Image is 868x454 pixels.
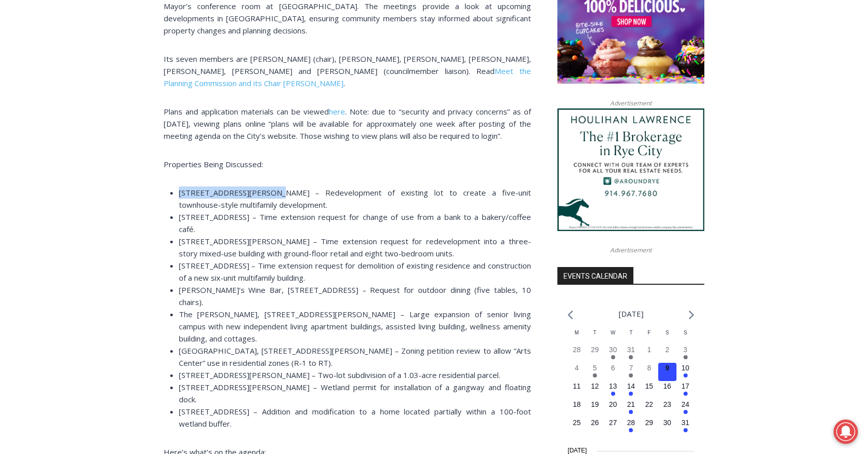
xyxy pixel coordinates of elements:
[645,382,653,390] time: 15
[575,330,579,335] span: M
[557,267,633,284] h2: Events Calendar
[645,419,653,427] time: 29
[629,373,633,377] em: Has events
[658,381,676,399] button: 16
[658,363,676,381] button: 9
[164,66,531,88] span: Meet the Planning Commission and its Chair [PERSON_NAME]
[622,329,640,345] div: Thursday
[629,355,633,359] em: Has events
[179,285,531,307] span: [PERSON_NAME]’s Wine Bar, [STREET_ADDRESS] – Request for outdoor dining (five tables, 10 chairs).
[622,345,640,363] button: 31 Has events
[245,1,306,46] img: s_800_809a2aa2-bb6e-4add-8b5e-749ad0704c34.jpeg
[573,382,581,390] time: 11
[573,419,581,427] time: 25
[622,418,640,436] button: 28 Has events
[609,382,617,390] time: 13
[591,346,599,354] time: 29
[676,345,695,363] button: 3 Has events
[676,363,695,381] button: 10 Has events
[647,346,651,354] time: 1
[591,419,599,427] time: 26
[627,346,635,354] time: 31
[244,98,491,126] a: Intern @ [DOMAIN_NAME]
[684,330,687,335] span: S
[611,392,615,396] em: Has events
[622,399,640,418] button: 21 Has events
[593,373,597,377] em: Has events
[600,245,662,255] span: Advertisement
[684,410,688,414] em: Has events
[658,399,676,418] button: 23
[593,364,597,372] time: 5
[682,382,690,390] time: 17
[301,3,366,46] a: Book [PERSON_NAME]'s Good Humor for Your Event
[568,381,586,399] button: 11
[586,363,604,381] button: 5 Has events
[164,106,329,117] span: Plans and application materials can be viewed
[568,310,573,320] a: Previous month
[265,101,470,124] span: Intern @ [DOMAIN_NAME]
[3,104,99,143] span: Open Tues. - Sun. [PHONE_NUMBER]
[604,329,622,345] div: Wednesday
[689,310,694,320] a: Next month
[309,11,353,39] h4: Book [PERSON_NAME]'s Good Humor for Your Event
[658,329,676,345] div: Saturday
[645,400,653,408] time: 22
[665,364,669,372] time: 9
[179,370,500,380] span: [STREET_ADDRESS][PERSON_NAME] – Two-lot subdivision of a 1.03-acre residential parcel.
[256,1,479,98] div: Apply Now <> summer and RHS senior internships available
[611,330,615,335] span: W
[622,363,640,381] button: 7 Has events
[640,363,658,381] button: 8
[629,364,633,372] time: 7
[684,373,688,377] em: Has events
[682,400,690,408] time: 24
[663,382,671,390] time: 16
[658,418,676,436] button: 30
[586,399,604,418] button: 19
[586,381,604,399] button: 12
[663,400,671,408] time: 23
[629,428,633,432] em: Has events
[640,345,658,363] button: 1
[684,346,688,354] time: 3
[640,381,658,399] button: 15
[609,346,617,354] time: 30
[676,329,695,345] div: Sunday
[629,330,632,335] span: T
[604,363,622,381] button: 6
[658,345,676,363] button: 2
[676,381,695,399] button: 17 Has events
[629,392,633,396] em: Has events
[600,98,662,108] span: Advertisement
[591,400,599,408] time: 19
[179,236,531,258] span: [STREET_ADDRESS][PERSON_NAME] – Time extension request for redevelopment into a three-story mixed...
[665,330,669,335] span: S
[640,399,658,418] button: 22
[573,400,581,408] time: 18
[164,106,531,141] span: . Note: due to “security and privacy concerns” as of [DATE], viewing plans online “plans will be ...
[591,382,599,390] time: 12
[66,18,250,28] div: Serving [GEOGRAPHIC_DATA] Since [DATE]
[179,406,531,429] span: [STREET_ADDRESS] – Addition and modification to a home located partially within a 100-foot wetlan...
[682,419,690,427] time: 31
[611,355,615,359] em: Has events
[604,345,622,363] button: 30 Has events
[179,212,531,234] span: [STREET_ADDRESS] – Time extension request for change of use from a bank to a bakery/coffee café.
[684,428,688,432] em: Has events
[568,345,586,363] button: 28
[568,363,586,381] button: 4
[619,307,644,321] li: [DATE]
[1,102,102,126] a: Open Tues. - Sun. [PHONE_NUMBER]
[627,419,635,427] time: 28
[682,364,690,372] time: 10
[557,108,704,231] img: Houlihan Lawrence The #1 Brokerage in Rye City
[676,418,695,436] button: 31 Has events
[593,330,596,335] span: T
[573,346,581,354] time: 28
[179,309,531,344] span: The [PERSON_NAME], [STREET_ADDRESS][PERSON_NAME] – Large expansion of senior living campus with n...
[329,106,345,117] span: here
[604,399,622,418] button: 20
[663,419,671,427] time: 30
[575,364,579,372] time: 4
